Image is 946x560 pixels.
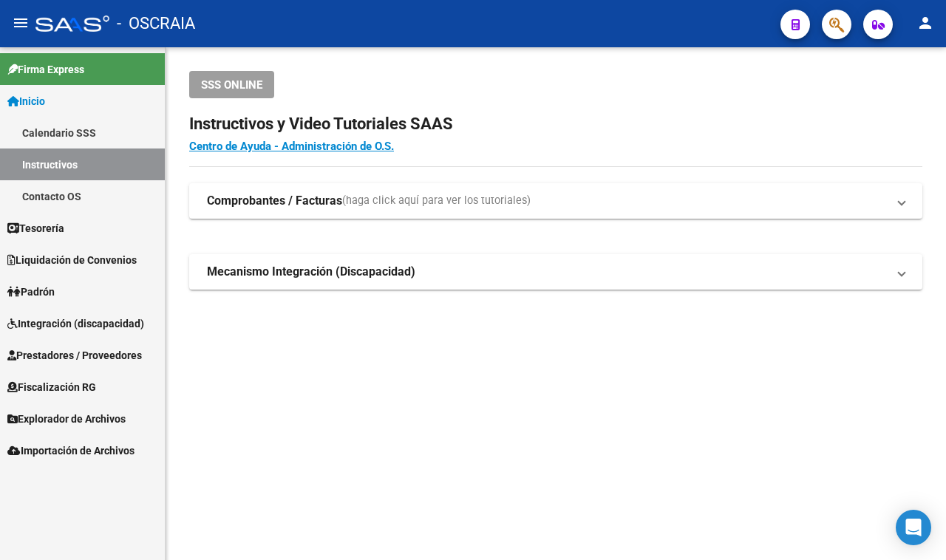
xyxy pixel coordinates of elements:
[896,510,931,545] div: Open Intercom Messenger
[207,193,342,209] strong: Comprobantes / Facturas
[117,7,195,40] span: - OSCRAIA
[189,183,922,219] mat-expansion-panel-header: Comprobantes / Facturas(haga click aquí para ver los tutoriales)
[7,379,96,395] span: Fiscalización RG
[189,254,922,290] mat-expansion-panel-header: Mecanismo Integración (Discapacidad)
[916,14,934,32] mat-icon: person
[342,193,531,209] span: (haga click aquí para ver los tutoriales)
[7,220,64,236] span: Tesorería
[7,284,55,300] span: Padrón
[7,252,137,268] span: Liquidación de Convenios
[189,71,274,98] button: SSS ONLINE
[207,264,415,280] strong: Mecanismo Integración (Discapacidad)
[7,315,144,332] span: Integración (discapacidad)
[12,14,30,32] mat-icon: menu
[7,347,142,363] span: Prestadores / Proveedores
[7,93,45,109] span: Inicio
[189,140,394,153] a: Centro de Ayuda - Administración de O.S.
[7,411,126,427] span: Explorador de Archivos
[7,61,84,78] span: Firma Express
[189,110,922,138] h2: Instructivos y Video Tutoriales SAAS
[201,78,262,92] span: SSS ONLINE
[7,443,135,459] span: Importación de Archivos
